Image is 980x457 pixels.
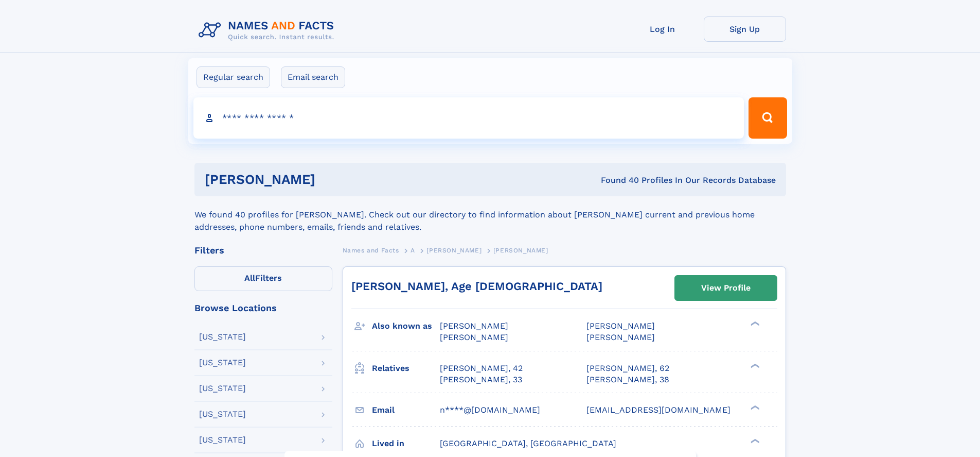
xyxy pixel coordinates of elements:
button: Search Button [749,97,787,139]
div: Found 40 Profiles In Our Records Database [458,175,776,186]
div: [US_STATE] [199,436,246,444]
a: [PERSON_NAME] [426,244,482,257]
span: A [411,247,415,254]
a: [PERSON_NAME], Age [DEMOGRAPHIC_DATA] [351,280,602,293]
span: [PERSON_NAME] [493,247,548,254]
div: We found 40 profiles for [PERSON_NAME]. Check out our directory to find information about [PERSON... [194,196,786,233]
a: View Profile [675,276,777,300]
h3: Relatives [372,360,440,377]
a: [PERSON_NAME], 33 [440,374,522,385]
h3: Lived in [372,435,440,452]
h1: [PERSON_NAME] [205,173,458,186]
div: [US_STATE] [199,410,246,418]
a: [PERSON_NAME], 62 [586,363,669,374]
div: Browse Locations [194,303,332,313]
span: [GEOGRAPHIC_DATA], [GEOGRAPHIC_DATA] [440,438,616,448]
div: ❯ [748,437,760,444]
h3: Also known as [372,317,440,335]
span: [PERSON_NAME] [426,247,482,254]
h3: Email [372,401,440,419]
a: Names and Facts [343,244,399,257]
span: [PERSON_NAME] [586,332,655,342]
span: [PERSON_NAME] [440,321,508,331]
a: Log In [621,16,704,42]
div: [US_STATE] [199,384,246,393]
span: All [244,273,255,283]
a: Sign Up [704,16,786,42]
img: Logo Names and Facts [194,16,343,44]
span: [EMAIL_ADDRESS][DOMAIN_NAME] [586,405,730,415]
div: Filters [194,246,332,255]
input: search input [193,97,744,139]
a: [PERSON_NAME], 38 [586,374,669,385]
div: ❯ [748,404,760,411]
div: [US_STATE] [199,333,246,341]
label: Filters [194,266,332,291]
label: Regular search [197,66,270,88]
span: [PERSON_NAME] [440,332,508,342]
a: [PERSON_NAME], 42 [440,363,523,374]
div: ❯ [748,320,760,327]
div: View Profile [701,276,751,300]
a: A [411,244,415,257]
span: [PERSON_NAME] [586,321,655,331]
div: ❯ [748,362,760,369]
label: Email search [281,66,345,88]
div: [US_STATE] [199,359,246,367]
